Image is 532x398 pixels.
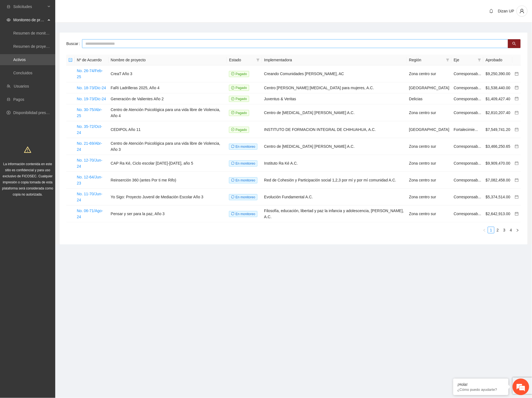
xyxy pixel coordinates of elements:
[483,138,513,155] td: $3,466,250.65
[483,205,513,222] td: $2,642,913.00
[109,55,227,65] th: Nombre de proyecto
[229,96,249,102] span: Pagado
[515,178,519,182] span: calendar
[91,3,104,16] div: Minimizar ventana de chat en vivo
[231,195,235,199] span: sync
[262,172,407,189] td: Red de Cohesión y Participación social 1,2,3 por mí y por mí comunidad A.C.
[407,172,452,189] td: Zona centro sur
[229,127,249,133] span: Pagado
[483,121,513,138] td: $7,549,741.20
[454,86,481,90] span: Corresponsab...
[231,86,235,89] span: check-circle
[231,111,235,114] span: check-circle
[515,161,519,165] a: calendar
[262,82,407,93] td: Centro [PERSON_NAME] [MEDICAL_DATA] para mujeres, A.C.
[457,382,504,387] div: ¡Hola!
[75,55,109,65] th: Nº de Acuerdo
[13,31,54,35] a: Resumen de monitoreo
[66,39,82,48] label: Buscar
[478,58,481,62] span: filter
[77,158,102,168] a: No. 12-70/Jun-24
[231,162,235,165] span: sync
[501,227,508,233] li: 3
[231,72,235,75] span: check-circle
[77,97,106,101] a: No. 19-73/Dic-24
[508,227,514,233] li: 4
[262,104,407,121] td: Centro de [MEDICAL_DATA] [PERSON_NAME] A.C.
[483,155,513,172] td: $9,909,470.00
[24,146,31,153] span: warning
[515,72,519,76] a: calendar
[515,72,519,76] span: calendar
[262,155,407,172] td: Instituto Ra Ké A.C.
[109,121,227,138] td: CEDIPOL Año 11
[454,57,476,63] span: Eje
[481,227,488,233] button: left
[508,227,514,233] a: 4
[407,138,452,155] td: Zona centro sur
[517,9,527,14] span: user
[229,110,249,116] span: Pagado
[483,82,513,93] td: $1,538,440.00
[77,209,103,219] a: No. 06-71/Ago-24
[446,58,449,62] span: filter
[494,227,501,233] li: 2
[487,7,496,15] button: bell
[454,178,481,182] span: Corresponsab...
[109,93,227,104] td: Generación de Valientes Año 2
[488,227,494,233] a: 1
[407,205,452,222] td: Zona centro sur
[454,212,481,216] span: Corresponsab...
[516,229,519,232] span: right
[483,229,486,232] span: left
[229,177,257,183] span: En monitoreo
[483,104,513,121] td: $2,810,207.40
[515,195,519,199] a: calendar
[14,84,29,88] a: Usuarios
[77,86,106,90] a: No. 18-73/Dic-24
[483,172,513,189] td: $7,082,458.00
[7,5,10,9] span: inbox
[231,178,235,182] span: sync
[109,172,227,189] td: Reinserción 360 (antes Por ti me Rifo)
[454,195,481,199] span: Corresponsab...
[483,55,513,65] th: Aprobado
[231,145,235,148] span: sync
[13,110,60,115] a: Disponibilidad presupuestal
[109,189,227,205] td: Yo Sigo: Proyecto Juvenil de Mediación Escolar Año 3
[262,138,407,155] td: Centro de [MEDICAL_DATA] [PERSON_NAME] A.C.
[2,162,53,196] span: La información contenida en este sitio es confidencial y para uso exclusivo de FICOSEC. Cualquier...
[109,104,227,121] td: Centro de Atención Psicológica para una vida libre de Violencia, Año 4
[229,194,257,200] span: En monitoreo
[454,110,481,115] span: Corresponsab...
[407,189,452,205] td: Zona centro sur
[515,97,519,101] a: calendar
[77,192,102,202] a: No. 11-70/Jun-24
[255,56,261,64] span: filter
[262,189,407,205] td: Evolución Fundamental A.C.
[512,42,516,46] span: search
[483,93,513,104] td: $1,409,427.40
[407,65,452,82] td: Zona centro sur
[3,151,105,170] textarea: Escriba su mensaje y pulse “Intro”
[457,388,504,392] p: ¿Cómo puedo ayudarte?
[13,14,46,25] span: Monitoreo de proyectos
[13,44,72,49] a: Resumen de proyectos aprobados
[515,110,519,115] a: calendar
[231,212,235,215] span: sync
[77,124,102,135] a: No. 35-72/Oct-24
[77,68,103,79] a: No. 26-74/Feb-25
[109,205,227,222] td: Pensar y ser para la paz, Año 3
[508,39,521,48] button: search
[229,57,254,63] span: Estado
[481,227,488,233] li: Previous Page
[488,227,494,233] li: 1
[407,104,452,121] td: Zona centro sur
[262,65,407,82] td: Creando Comunidades [PERSON_NAME], AC
[517,6,528,17] button: user
[515,127,519,132] a: calendar
[109,138,227,155] td: Centro de Atención Psicológica para una vida libre de Violencia, Año 3
[515,212,519,216] span: calendar
[409,57,444,63] span: Región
